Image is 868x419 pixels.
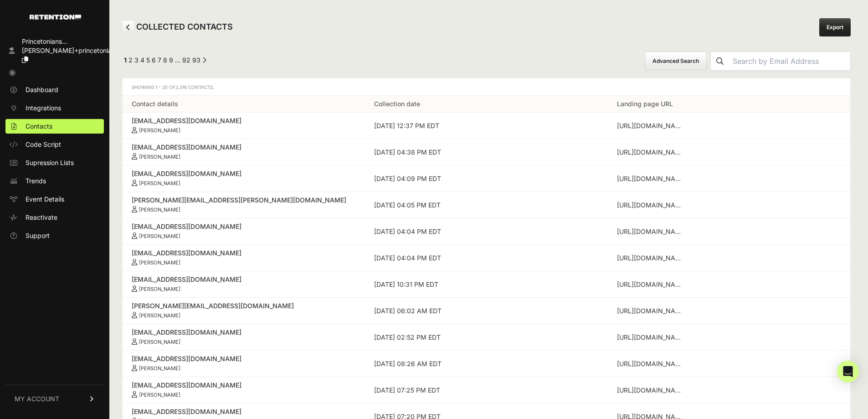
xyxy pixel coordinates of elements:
a: Page 6 [152,56,156,64]
td: [DATE] 02:52 PM EDT [365,324,607,351]
div: [EMAIL_ADDRESS][DOMAIN_NAME] [132,143,356,152]
td: [DATE] 04:09 PM EDT [365,166,607,192]
td: [DATE] 04:04 PM EDT [365,218,607,245]
a: Page 93 [192,56,200,64]
div: https://princetoniansforfreespeech.org/blogs/news/inside-the-fight-tearing-apart-the-ivy-league [617,174,685,183]
div: [PERSON_NAME][EMAIL_ADDRESS][PERSON_NAME][DOMAIN_NAME] [132,196,356,205]
div: https://princetoniansforfreespeech.org/blogs/press/letter-to-president-eisgruber-about-upcoming-e... [617,253,685,263]
td: [DATE] 10:31 PM EDT [365,271,607,298]
div: [EMAIL_ADDRESS][DOMAIN_NAME] [132,328,356,337]
a: Princetonians... [PERSON_NAME]+princetonian... [5,34,104,67]
div: https://princetoniansforfreespeech.org/blogs/news/he-s-the-mozart-of-math-and-trump-killed-his-fu... [617,333,685,342]
div: https://princetoniansforfreespeech.org/blogs/news/the-elite-university-presidents-who-despise-one... [617,121,685,130]
div: [EMAIL_ADDRESS][DOMAIN_NAME] [132,381,356,390]
a: Reactivate [5,210,104,225]
div: [EMAIL_ADDRESS][DOMAIN_NAME] [132,275,356,284]
a: [PERSON_NAME][EMAIL_ADDRESS][PERSON_NAME][DOMAIN_NAME] [PERSON_NAME] [132,196,356,213]
div: [EMAIL_ADDRESS][DOMAIN_NAME] [132,248,356,258]
div: https://princetoniansforfreespeech.org/blogs/news/sign-the-letter-condemning-encampments-laguing-... [617,359,685,368]
input: Search by Email Address [729,52,850,70]
span: Trends [26,176,46,186]
a: Dashboard [5,83,104,97]
span: MY ACCOUNT [15,394,59,403]
span: Reactivate [26,213,57,222]
a: Page 5 [146,56,150,64]
img: Retention.com [30,15,81,20]
span: Showing 1 - 25 of [132,84,214,90]
span: … [175,56,180,64]
small: [PERSON_NAME] [139,312,180,319]
td: [DATE] 08:26 AM EDT [365,351,607,377]
div: https://princetoniansforfreespeech.org/blogs/national-free-speech-news-commentary-3/nearing-a-dea... [617,386,685,395]
button: Advanced Search [645,52,707,71]
small: [PERSON_NAME] [139,127,180,134]
a: [EMAIL_ADDRESS][DOMAIN_NAME] [PERSON_NAME] [132,143,356,160]
a: Collection date [374,100,420,108]
td: [DATE] 06:02 AM EDT [365,298,607,324]
a: [EMAIL_ADDRESS][DOMAIN_NAME] [PERSON_NAME] [132,354,356,372]
small: [PERSON_NAME] [139,365,180,372]
a: [EMAIL_ADDRESS][DOMAIN_NAME] [PERSON_NAME] [132,275,356,292]
a: Page 2 [128,56,133,64]
span: Support [26,231,50,240]
div: [EMAIL_ADDRESS][DOMAIN_NAME] [132,116,356,125]
a: Event Details [5,192,104,207]
div: https://princetoniansforfreespeech.org/blogs/news/letter-to-president-eisgruber-on-april-7th-prot... [617,227,685,236]
a: Integrations [5,101,104,115]
a: Contacts [5,119,104,134]
small: [PERSON_NAME] [139,259,180,266]
small: [PERSON_NAME] [139,180,180,186]
span: Event Details [26,195,64,204]
td: [DATE] 04:05 PM EDT [365,192,607,218]
span: Code Script [26,140,61,149]
a: [EMAIL_ADDRESS][DOMAIN_NAME] [PERSON_NAME] [132,222,356,239]
div: https://princetoniansforfreespeech.org/blogs/news/bret-stephens-gives-talk-on-free-speech-and-israel [617,280,685,289]
span: [PERSON_NAME]+princetonian... [22,47,121,54]
em: Page 1 [124,56,127,64]
span: Contacts [26,122,52,131]
a: Code Script [5,137,104,152]
span: Supression Lists [26,158,74,167]
div: Open Intercom Messenger [837,361,859,383]
div: https://princetoniansforfreespeech.org/ [617,201,685,210]
a: Landing page URL [617,100,673,108]
a: Page 4 [140,56,144,64]
a: [EMAIL_ADDRESS][DOMAIN_NAME] [PERSON_NAME] [132,381,356,398]
a: Export [819,18,851,36]
small: [PERSON_NAME] [139,286,180,292]
td: [DATE] 04:38 PM EDT [365,139,607,166]
div: [EMAIL_ADDRESS][DOMAIN_NAME] [132,222,356,231]
a: [EMAIL_ADDRESS][DOMAIN_NAME] [PERSON_NAME] [132,169,356,186]
a: [EMAIL_ADDRESS][DOMAIN_NAME] [PERSON_NAME] [132,328,356,345]
a: Page 3 [134,56,139,64]
span: 2,316 Contacts. [175,84,214,90]
span: Integrations [26,103,61,113]
small: [PERSON_NAME] [139,392,180,398]
a: Page 7 [158,56,161,64]
div: [EMAIL_ADDRESS][DOMAIN_NAME] [132,169,356,178]
a: Contact details [132,100,178,108]
div: Pagination [122,56,206,67]
a: [PERSON_NAME][EMAIL_ADDRESS][DOMAIN_NAME] [PERSON_NAME] [132,301,356,319]
a: Page 8 [163,56,167,64]
h2: COLLECTED CONTACTS [122,21,233,34]
small: [PERSON_NAME] [139,339,180,345]
a: Page 9 [169,56,173,64]
a: Supression Lists [5,155,104,170]
td: [DATE] 07:25 PM EDT [365,377,607,403]
a: Support [5,228,104,243]
a: Page 92 [182,56,190,64]
div: https://princetoniansforfreespeech.org/blogs/national-free-speech-news-commentary-3/can-this-man-... [617,148,685,157]
small: [PERSON_NAME] [139,207,180,213]
div: Princetonians... [22,37,121,46]
small: [PERSON_NAME] [139,233,180,239]
small: [PERSON_NAME] [139,154,180,160]
span: Dashboard [26,85,58,94]
td: [DATE] 04:04 PM EDT [365,245,607,271]
div: [EMAIL_ADDRESS][DOMAIN_NAME] [132,407,356,416]
div: [PERSON_NAME][EMAIL_ADDRESS][DOMAIN_NAME] [132,301,356,310]
a: [EMAIL_ADDRESS][DOMAIN_NAME] [PERSON_NAME] [132,248,356,266]
a: Trends [5,174,104,188]
a: [EMAIL_ADDRESS][DOMAIN_NAME] [PERSON_NAME] [132,116,356,134]
div: https://princetoniansforfreespeech.org/blogs/news/he-s-the-mozart-of-math-and-trump-killed-his-fu... [617,306,685,316]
